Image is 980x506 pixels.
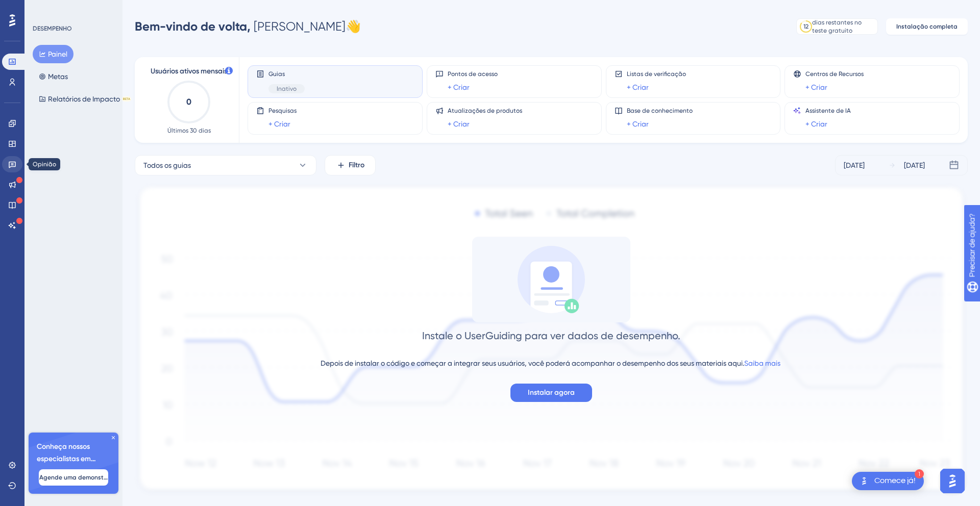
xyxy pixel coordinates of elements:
[135,155,316,175] button: Todos os guias
[510,384,592,402] button: Instalar agora
[321,359,744,367] font: Depois de instalar o código e começar a integrar seus usuários, você poderá acompanhar o desempen...
[151,67,227,75] font: Usuários ativos mensais
[627,83,649,91] font: + Criar
[805,107,851,114] font: Assistente de IA
[812,19,862,34] font: dias restantes no teste gratuito
[167,127,211,134] font: Últimos 30 dias
[627,70,686,78] font: Listas de verificação
[123,97,130,100] font: BETA
[886,18,968,35] button: Instalação completa
[627,120,649,128] font: + Criar
[448,70,498,78] font: Pontos de acesso
[268,120,290,128] font: + Criar
[254,19,346,34] font: [PERSON_NAME]
[37,442,96,475] font: Conheça nossos especialistas em integração 🎧
[627,107,693,114] font: Base de conhecimento
[349,161,364,169] font: Filtro
[422,330,680,342] font: Instale o UserGuiding para ver dados de desempenho.
[528,388,575,397] font: Instalar agora
[448,83,470,91] font: + Criar
[874,476,916,485] font: Comece já!
[904,161,925,169] font: [DATE]
[277,85,297,92] font: Inativo
[33,45,73,63] button: Painel
[24,5,88,12] font: Precisar de ajuda?
[896,23,958,30] font: Instalação completa
[852,472,924,490] div: Abra a lista de verificação Comece!, módulos restantes: 1
[33,25,72,32] font: DESEMPENHO
[744,359,780,367] a: Saiba mais
[186,97,191,107] text: 0
[48,72,68,81] font: Metas
[268,70,285,78] font: Guias
[803,23,808,30] font: 12
[918,471,921,477] font: 1
[48,95,120,103] font: Relatórios de Impacto
[805,120,827,128] font: + Criar
[135,19,251,34] font: Bem-vindo de volta,
[143,161,191,169] font: Todos os guias
[39,469,108,486] button: Agende uma demonstração
[325,155,376,175] button: Filtro
[858,475,870,487] img: imagem-do-lançador-texto-alternativo
[39,474,121,481] font: Agende uma demonstração
[135,184,968,496] img: 1ec67ef948eb2d50f6bf237e9abc4f97.svg
[844,161,865,169] font: [DATE]
[448,107,522,114] font: Atualizações de produtos
[805,83,827,91] font: + Criar
[33,67,74,86] button: Metas
[268,107,297,114] font: Pesquisas
[48,50,67,58] font: Painel
[805,70,864,78] font: Centros de Recursos
[448,120,470,128] font: + Criar
[33,90,137,108] button: Relatórios de ImpactoBETA
[937,466,968,496] iframe: Iniciador do Assistente de IA do UserGuiding
[346,19,361,34] font: 👋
